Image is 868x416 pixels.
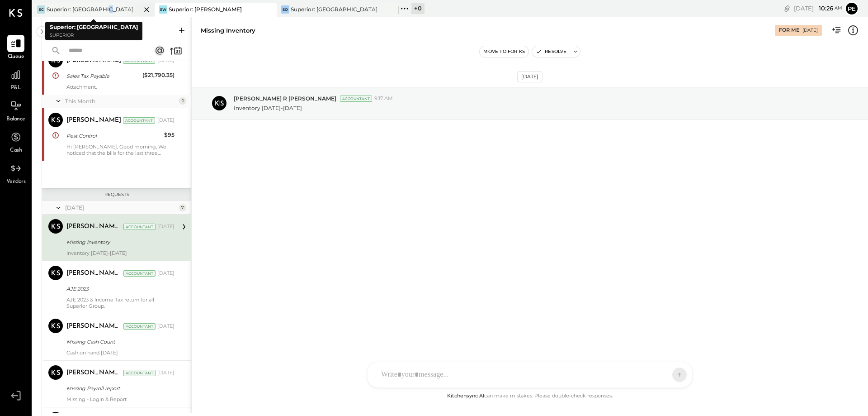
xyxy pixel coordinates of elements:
[169,5,242,13] div: Superior: [PERSON_NAME]
[157,223,175,230] div: [DATE]
[123,270,156,277] div: Accountant
[66,84,175,90] div: Attachment.
[374,95,393,102] span: 9:17 AM
[66,349,175,356] div: Cash on hand [DATE]
[6,115,25,124] span: Balance
[66,116,121,125] div: [PERSON_NAME]
[66,368,122,378] div: [PERSON_NAME] R [PERSON_NAME]
[164,130,175,139] div: $95
[157,117,175,124] div: [DATE]
[66,396,175,402] div: Missing - Login & Report
[179,97,186,105] div: 1
[66,72,140,81] div: Sales Tax Payable
[291,5,377,13] div: Superior: [GEOGRAPHIC_DATA]
[783,4,792,13] div: copy link
[0,97,31,124] a: Balance
[123,224,156,230] div: Accountant
[47,191,187,198] div: Requests
[201,26,255,35] div: Missing Inventory
[281,5,289,14] div: SO
[157,369,175,377] div: [DATE]
[157,270,175,277] div: [DATE]
[142,71,175,80] div: ($21,790.35)
[50,32,138,39] p: Superior
[66,250,175,256] div: Inventory [DATE]-[DATE]
[66,296,175,309] div: AJE 2023 & Income Tax return for all Superior Group.
[159,5,167,14] div: SW
[340,96,372,102] div: Accountant
[532,46,570,57] button: Resolve
[66,384,172,393] div: Missing Payroll report
[794,4,842,13] div: [DATE]
[66,131,161,140] div: Pest Control
[66,222,122,231] div: [PERSON_NAME] R [PERSON_NAME]
[0,35,31,61] a: Queue
[0,160,31,186] a: Vendors
[6,178,26,186] span: Vendors
[0,129,31,155] a: Cash
[50,24,138,30] b: Superior: [GEOGRAPHIC_DATA]
[844,1,859,16] button: Pe
[123,323,156,330] div: Accountant
[66,284,172,293] div: AJE 2023
[517,71,542,82] div: [DATE]
[11,84,21,92] span: P&L
[8,53,24,61] span: Queue
[66,56,121,65] div: [PERSON_NAME]
[123,57,155,64] div: Accountant
[65,97,177,105] div: This Month
[234,104,302,112] p: Inventory [DATE]-[DATE]
[66,143,175,156] div: Hi [PERSON_NAME], Good morning, We noticed that the bills for the last three weeks have not been ...
[66,322,122,331] div: [PERSON_NAME] R [PERSON_NAME]
[802,27,818,33] div: [DATE]
[123,117,155,124] div: Accountant
[179,204,186,211] div: 7
[66,238,172,247] div: Missing Inventory
[411,3,425,14] div: + 0
[234,95,336,102] span: [PERSON_NAME] R [PERSON_NAME]
[65,204,177,211] div: [DATE]
[157,57,175,64] div: [DATE]
[123,370,156,376] div: Accountant
[779,27,799,34] div: For Me
[0,66,31,92] a: P&L
[480,46,528,57] button: Move to for ks
[66,269,122,278] div: [PERSON_NAME] R [PERSON_NAME]
[66,337,172,346] div: Missing Cash Count
[47,5,133,13] div: Superior: [GEOGRAPHIC_DATA]
[10,147,22,155] span: Cash
[157,323,175,330] div: [DATE]
[37,5,45,14] div: SC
